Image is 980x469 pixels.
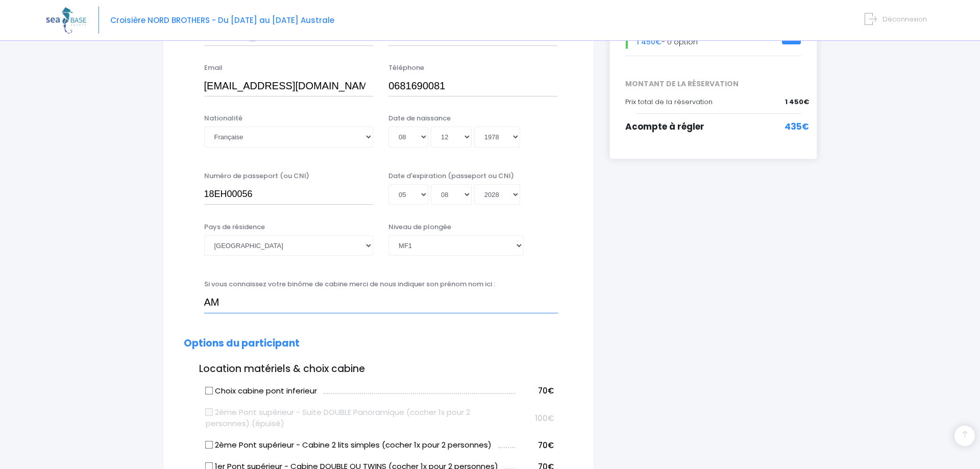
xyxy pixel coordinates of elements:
[785,97,809,107] span: 1 450€
[206,407,516,430] label: 2ème Pont supérieur - Suite DOUBLE Panoramique (cocher 1x pour 2 personnes) (épuisé)
[535,413,554,424] span: 100€
[204,222,265,232] label: Pays de résidence
[388,171,514,181] label: Date d'expiration (passeport ou CNI)
[388,222,451,232] label: Niveau de plongée
[206,385,317,397] label: Choix cabine pont inferieur
[625,120,704,133] span: Acompte à régler
[204,171,309,181] label: Numéro de passeport (ou CNI)
[206,439,492,451] label: 2ème Pont supérieur - Cabine 2 lits simples (cocher 1x pour 2 personnes)
[625,97,713,107] span: Prix total de la réservation
[388,113,451,124] label: Date de naissance
[205,408,213,416] input: 2ème Pont supérieur - Suite DOUBLE Panoramique (cocher 1x pour 2 personnes) (épuisé)
[184,338,573,350] h2: Options du participant
[883,14,927,24] span: Déconnexion
[205,386,213,394] input: Choix cabine pont inferieur
[205,441,213,449] input: 2ème Pont supérieur - Cabine 2 lits simples (cocher 1x pour 2 personnes)
[204,279,495,289] label: Si vous connaissez votre binôme de cabine merci de nous indiquer son prénom nom ici :
[388,63,424,73] label: Téléphone
[110,15,334,26] span: Croisière NORD BROTHERS - Du [DATE] au [DATE] Australe
[204,63,223,73] label: Email
[538,440,554,451] span: 70€
[785,120,809,134] span: 435€
[636,37,661,47] span: 1 450€
[184,363,573,375] h3: Location matériels & choix cabine
[618,79,810,89] span: MONTANT DE LA RÉSERVATION
[538,385,554,396] span: 70€
[204,113,242,124] label: Nationalité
